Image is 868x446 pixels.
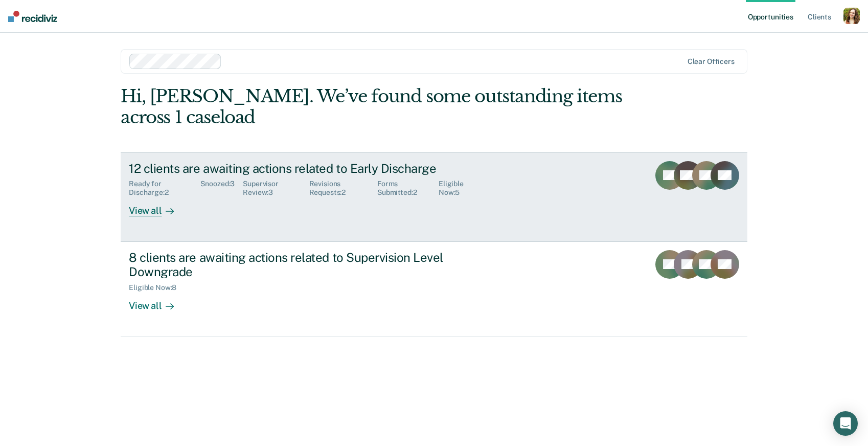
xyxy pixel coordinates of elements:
div: Hi, [PERSON_NAME]. We’ve found some outstanding items across 1 caseload [121,86,622,128]
div: Clear officers [688,57,735,66]
div: View all [129,292,186,312]
div: Ready for Discharge : 2 [129,180,200,197]
div: Supervisor Review : 3 [243,180,309,197]
div: 12 clients are awaiting actions related to Early Discharge [129,161,488,176]
div: Eligible Now : 5 [439,180,488,197]
img: Recidiviz [8,11,57,22]
div: 8 clients are awaiting actions related to Supervision Level Downgrade [129,250,488,280]
div: Forms Submitted : 2 [377,180,439,197]
a: 8 clients are awaiting actions related to Supervision Level DowngradeEligible Now:8View all [121,242,747,337]
div: Snoozed : 3 [200,180,243,197]
a: 12 clients are awaiting actions related to Early DischargeReady for Discharge:2Snoozed:3Superviso... [121,152,747,242]
div: View all [129,197,186,217]
div: Open Intercom Messenger [833,411,858,436]
div: Eligible Now : 8 [129,283,185,292]
div: Revisions Requests : 2 [309,180,377,197]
